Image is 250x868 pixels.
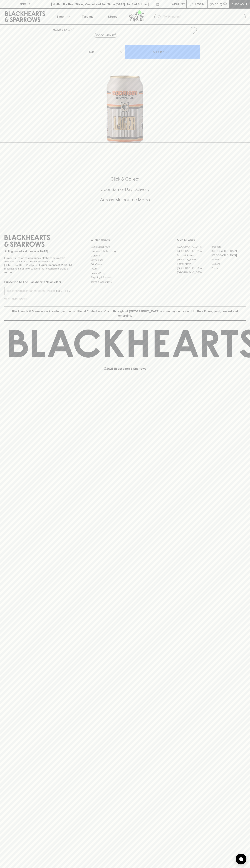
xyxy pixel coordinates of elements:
[211,266,246,270] a: Prahran
[91,245,159,249] a: Bottle Drop FAQ's
[64,28,72,31] a: SHOP
[211,262,246,266] a: Geelong
[88,48,125,55] div: Can
[4,280,73,284] p: Subscribe to The Blackhearts Newsletter
[53,28,61,31] a: HOME
[125,45,200,59] button: ADD TO CART
[4,297,73,301] p: We will never spam you
[91,258,159,262] a: Contact Us
[4,186,246,192] h5: Uber Same-Day Delivery
[91,253,159,258] a: Careers
[177,270,211,275] a: [GEOGRAPHIC_DATA]
[7,309,243,318] p: Blackhearts & Sparrows acknowledges the traditional Custodians of land throughout [GEOGRAPHIC_DAT...
[177,245,211,249] a: [GEOGRAPHIC_DATA]
[75,9,100,24] a: Tastings
[56,14,64,19] p: Shop
[108,14,117,19] p: Stores
[4,162,246,222] div: Call to action block
[91,275,159,280] a: Shipping Information
[91,267,159,271] a: FAQ's
[211,245,246,249] a: Braddon
[19,2,31,6] p: FIND US
[224,3,226,5] p: 0
[239,857,243,861] img: bubble-icon
[172,2,185,6] p: Wishlist
[94,33,117,38] button: Add to wishlist
[91,280,159,284] a: Terms & Conditions
[210,2,218,6] p: $0.00
[177,266,211,270] a: [GEOGRAPHIC_DATA]
[163,14,243,20] input: Try "Pinot noir"
[153,50,172,54] p: ADD TO CART
[195,2,204,6] p: Login
[211,258,246,262] a: Fitzroy
[82,14,93,19] p: Tastings
[4,256,73,274] p: It is against the law to sell or supply alcohol to, or to obtain alcohol on behalf of a person un...
[4,197,246,203] h5: Across Melbourne Metro
[7,288,55,294] input: e.g. jane@blackheartsandsparrows.com.au
[177,238,246,242] p: OUR STORES
[211,249,246,253] a: [GEOGRAPHIC_DATA]
[4,176,246,182] h5: Click & Collect
[39,264,72,266] strong: Liquor License #32064953
[91,271,159,275] a: Privacy Policy
[188,26,198,35] button: Add to wishlist
[91,249,159,253] a: Business & Bulk Gifting
[50,9,75,24] button: Shop
[55,287,73,295] button: SUBSCRIBE
[50,37,200,143] img: 29422.png
[100,9,125,24] a: Stores
[177,262,211,266] a: Fitzroy North
[177,258,211,262] a: [PERSON_NAME]
[177,249,211,253] a: [GEOGRAPHIC_DATA]
[231,2,247,6] p: Checkout
[211,253,246,258] a: [GEOGRAPHIC_DATA]
[4,250,73,253] p: Sibling owned and run since [DATE]
[56,289,71,293] p: SUBSCRIBE
[91,238,159,242] p: OTHER AREAS
[89,50,95,54] p: Can
[177,253,211,258] a: Brunswick West
[91,262,159,266] a: Gift Cards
